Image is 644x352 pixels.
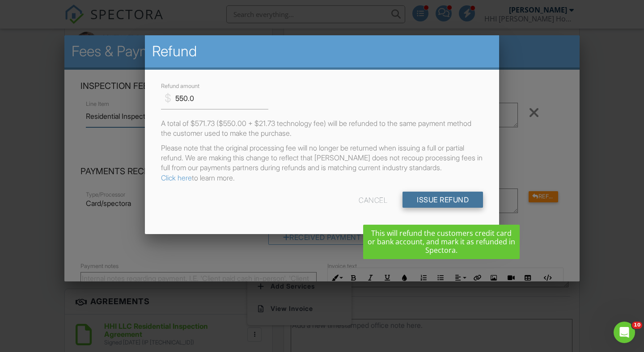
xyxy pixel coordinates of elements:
iframe: Intercom live chat [614,322,635,343]
div: $ [165,91,171,106]
span: 10 [632,322,642,329]
a: Click here [161,173,192,182]
p: Please note that the original processing fee will no longer be returned when issuing a full or pa... [161,143,483,183]
label: Refund amount [161,82,199,90]
p: A total of $571.73 ($550.00 + $21.73 technology fee) will be refunded to the same payment method ... [161,118,483,138]
input: Issue Refund [402,192,483,208]
h2: Refund [152,42,492,60]
div: Cancel [359,192,387,208]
